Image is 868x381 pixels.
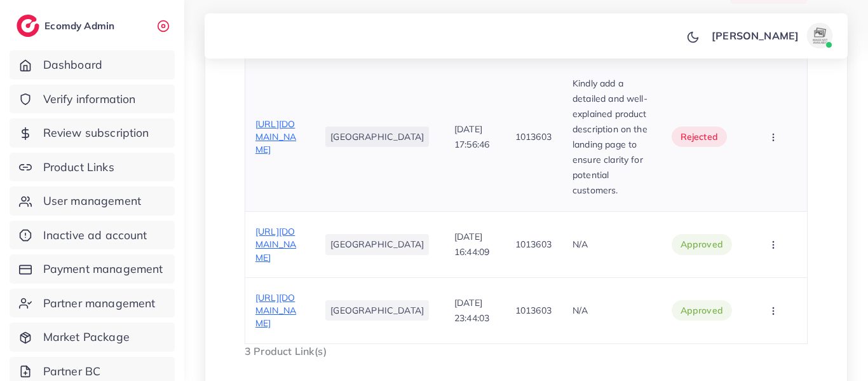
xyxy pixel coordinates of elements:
[10,254,175,284] a: Payment management
[255,118,296,156] span: [URL][DOMAIN_NAME]
[10,153,175,182] a: Product Links
[17,15,39,37] img: logo
[10,118,175,148] a: Review subscription
[17,15,118,37] a: logoEcomdy Admin
[681,130,718,143] span: rejected
[245,345,327,357] span: 3 Product Link(s)
[325,234,429,254] li: [GEOGRAPHIC_DATA]
[573,76,651,198] p: Kindly add a detailed and well-explained product description on the landing page to ensure clarit...
[10,85,175,114] a: Verify information
[43,159,114,176] span: Product Links
[255,226,296,263] span: [URL][DOMAIN_NAME]
[10,221,175,250] a: Inactive ad account
[10,322,175,352] a: Market Package
[43,125,149,141] span: Review subscription
[573,239,588,250] span: N/A
[515,237,552,252] p: 1013603
[325,127,429,147] li: [GEOGRAPHIC_DATA]
[454,229,495,260] p: [DATE] 16:44:09
[454,121,495,152] p: [DATE] 17:56:46
[43,261,163,277] span: Payment management
[515,303,552,318] p: 1013603
[705,23,837,48] a: [PERSON_NAME]avatar
[10,186,175,216] a: User management
[573,305,588,316] span: N/A
[43,57,102,73] span: Dashboard
[43,329,130,345] span: Market Package
[43,193,141,209] span: User management
[515,129,552,144] p: 1013603
[681,304,723,317] span: approved
[43,91,136,107] span: Verify information
[10,50,175,80] a: Dashboard
[807,23,832,48] img: avatar
[10,289,175,318] a: Partner management
[255,292,296,329] span: [URL][DOMAIN_NAME]
[44,20,118,32] h2: Ecomdy Admin
[681,238,723,251] span: approved
[454,295,495,326] p: [DATE] 23:44:03
[43,363,101,380] span: Partner BC
[43,227,147,244] span: Inactive ad account
[43,295,156,312] span: Partner management
[712,28,799,43] p: [PERSON_NAME]
[325,300,429,321] li: [GEOGRAPHIC_DATA]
